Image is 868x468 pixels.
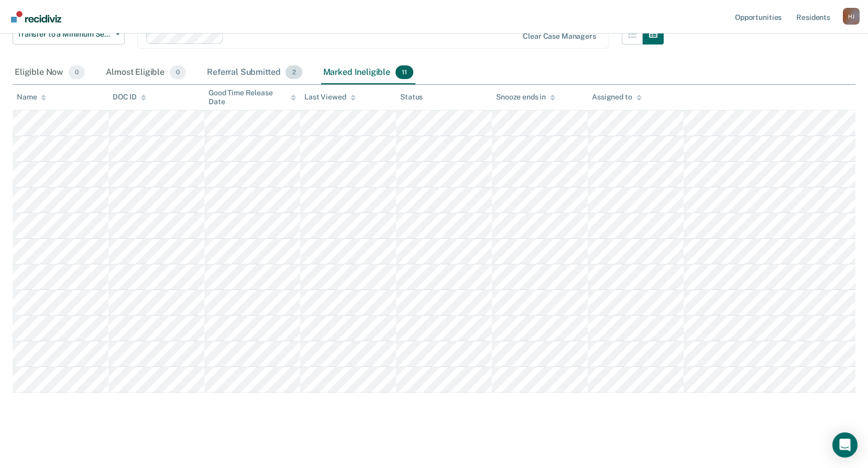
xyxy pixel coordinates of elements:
[395,65,413,79] span: 11
[400,93,423,102] div: Status
[13,61,87,84] div: Eligible Now0
[832,432,858,458] div: Open Intercom Messenger
[304,93,355,102] div: Last Viewed
[69,65,85,79] span: 0
[170,65,186,79] span: 0
[321,61,415,84] div: Marked Ineligible11
[208,88,296,106] div: Good Time Release Date
[113,93,146,102] div: DOC ID
[13,24,125,44] button: Transfer to a Minimum Security Unit
[17,93,46,102] div: Name
[843,8,860,25] button: Profile dropdown button
[843,8,860,25] div: H J
[523,32,596,41] div: Clear case managers
[205,61,304,84] div: Referral Submitted2
[592,93,641,102] div: Assigned to
[285,65,302,79] span: 2
[104,61,188,84] div: Almost Eligible0
[17,30,112,39] span: Transfer to a Minimum Security Unit
[11,11,61,23] img: Recidiviz
[496,93,555,102] div: Snooze ends in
